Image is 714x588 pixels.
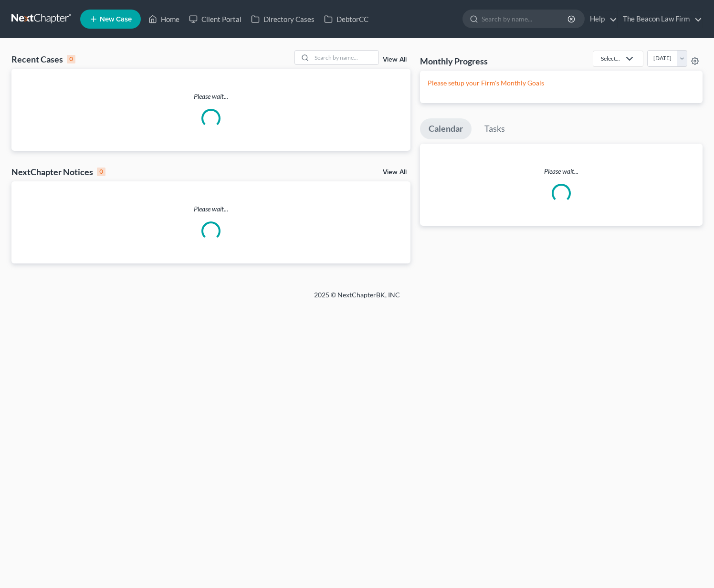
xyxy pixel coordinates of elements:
[11,92,410,101] p: Please wait...
[420,167,703,176] p: Please wait...
[618,10,702,28] a: The Beacon Law Firm
[11,53,75,65] div: Recent Cases
[97,168,105,176] div: 0
[85,290,629,307] div: 2025 © NextChapterBK, INC
[100,16,132,23] span: New Case
[428,78,695,88] p: Please setup your Firm's Monthly Goals
[184,10,246,28] a: Client Portal
[246,10,319,28] a: Directory Cases
[383,169,407,176] a: View All
[601,54,620,63] div: Select...
[11,204,410,214] p: Please wait...
[482,10,569,28] input: Search by name...
[383,56,407,63] a: View All
[144,10,184,28] a: Home
[11,166,105,178] div: NextChapter Notices
[420,55,488,67] h3: Monthly Progress
[312,51,378,64] input: Search by name...
[67,55,75,63] div: 0
[476,118,514,139] a: Tasks
[420,118,472,139] a: Calendar
[319,10,373,28] a: DebtorCC
[585,10,617,28] a: Help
